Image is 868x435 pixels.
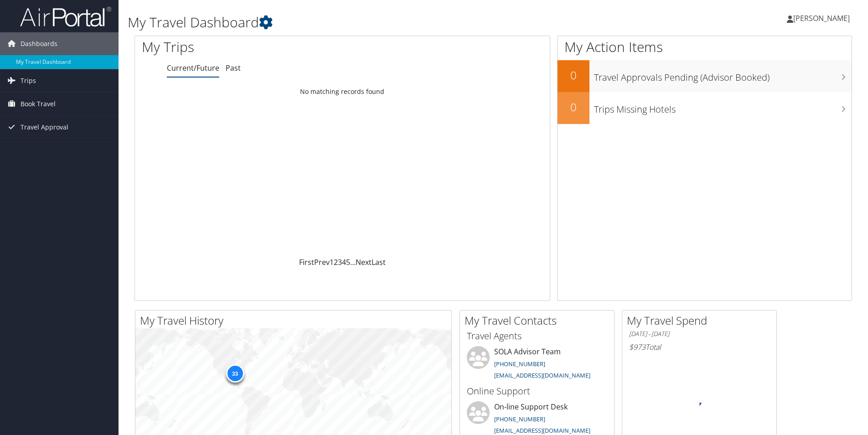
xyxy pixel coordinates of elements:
a: [EMAIL_ADDRESS][DOMAIN_NAME] [494,426,590,435]
a: 3 [338,257,342,267]
a: Prev [314,257,330,267]
a: 2 [334,257,338,267]
h6: Total [629,342,770,352]
span: Trips [21,69,36,92]
img: airportal-logo.png [20,6,111,27]
a: [PHONE_NUMBER] [494,360,545,368]
a: [PERSON_NAME] [787,5,859,32]
a: 5 [346,257,350,267]
li: SOLA Advisor Team [462,346,612,383]
h3: Trips Missing Hotels [594,98,852,116]
h3: Travel Approvals Pending (Advisor Booked) [594,67,852,84]
h2: 0 [558,67,589,83]
a: 0Travel Approvals Pending (Advisor Booked) [558,60,852,92]
a: 4 [342,257,346,267]
span: Dashboards [21,32,57,55]
h1: My Travel Dashboard [128,13,615,32]
a: 1 [330,257,334,267]
h2: My Travel Spend [627,313,776,328]
span: Travel Approval [21,116,68,139]
h1: My Action Items [558,37,852,57]
span: [PERSON_NAME] [793,13,850,23]
span: Book Travel [21,93,56,115]
a: 0Trips Missing Hotels [558,92,852,124]
a: Last [372,257,386,267]
a: Current/Future [167,63,219,73]
h3: Travel Agents [467,330,607,342]
a: First [299,257,314,267]
h2: My Travel Contacts [465,313,614,328]
h3: Online Support [467,385,607,398]
a: [PHONE_NUMBER] [494,415,545,423]
h2: 0 [558,99,589,115]
a: Past [226,63,241,73]
span: $973 [629,342,646,352]
h2: My Travel History [140,313,451,328]
td: No matching records found [135,83,550,100]
h6: [DATE] - [DATE] [629,330,770,338]
span: … [350,257,356,267]
div: 33 [226,364,244,383]
a: [EMAIL_ADDRESS][DOMAIN_NAME] [494,371,590,379]
h1: My Trips [142,37,370,57]
a: Next [356,257,372,267]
